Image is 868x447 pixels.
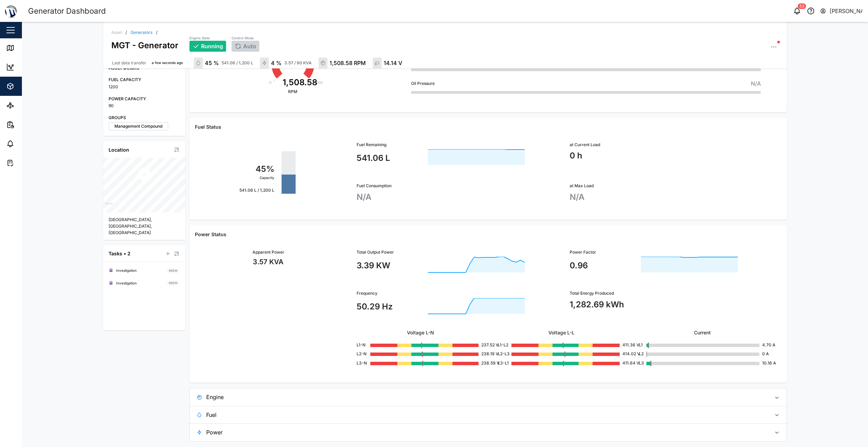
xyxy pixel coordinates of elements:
[206,424,766,441] span: Power
[256,163,274,175] div: 45%
[570,249,766,256] div: Power Factor
[112,60,146,66] div: Last data transfer
[109,146,129,154] div: Location
[639,342,644,348] div: L1
[125,30,127,35] div: /
[570,142,766,148] div: at Current Load
[639,360,644,367] div: L3
[357,342,368,348] div: L1-N
[357,360,368,367] div: L3-N
[357,259,425,272] div: 3.39 KW
[109,250,131,257] div: Tasks • 2
[109,115,180,121] div: GROUPS
[195,123,781,131] div: Fuel Status
[271,59,282,67] div: 4 %
[481,342,484,348] div: 237.52 V
[156,30,158,35] div: /
[3,3,18,18] img: Main Logo
[109,96,180,102] div: POWER CAPACITY
[357,191,425,203] div: N/A
[205,59,219,67] div: 45 %
[498,329,625,336] div: Voltage L-L
[284,60,312,66] div: 3.57 / 90 KVA
[622,351,625,357] div: 414.02 V
[357,300,425,313] div: 50.29 Hz
[570,290,766,297] div: Total Energy Produced
[116,281,137,286] div: Investigation
[762,360,766,367] div: 10.16 A
[169,281,177,285] span: HIGH
[201,43,223,49] span: Running
[116,268,137,273] div: Investigation
[269,81,271,85] text: 0
[18,44,33,52] div: Map
[762,351,766,357] div: 0 A
[18,140,39,148] div: Alarms
[136,167,152,185] div: Map marker
[189,36,226,41] div: Engine State
[498,360,509,367] div: L3-L1
[570,259,638,272] div: 0.96
[357,351,368,357] div: L2-N
[622,342,625,348] div: 411.36 V
[239,187,274,194] div: 541.06 L / 1,200 L
[798,3,806,9] div: 53
[28,5,106,17] div: Generator Dashboard
[18,159,37,167] div: Tasks
[103,158,185,213] canvas: Map
[206,406,766,423] span: Fuel
[190,406,786,423] button: Fuel
[109,279,180,288] a: InvestigationHIGH
[762,342,766,348] div: 4.70 A
[570,191,766,203] div: N/A
[111,30,122,35] div: Asset
[498,342,509,348] div: L1-L2
[830,7,863,15] div: [PERSON_NAME]
[18,121,41,128] div: Reports
[820,6,863,16] button: [PERSON_NAME]
[195,231,781,238] div: Power Status
[131,30,152,35] a: Generators
[109,122,168,130] label: Management Compound
[18,82,39,90] div: Assets
[109,103,180,109] div: 90
[190,424,786,441] button: Power
[109,84,180,90] div: 1200
[190,388,786,406] button: Engine
[109,77,180,83] div: FUEL CAPACITY
[481,360,484,367] div: 238.59 V
[206,388,766,406] span: Engine
[152,60,183,66] div: a few seconds ago
[105,203,113,210] a: Mapbox logo
[481,351,484,357] div: 238.19 V
[18,102,34,109] div: Sites
[169,268,177,273] span: HIGH
[357,249,553,256] div: Total Output Power
[283,76,303,89] div: 1,508.58
[498,351,509,357] div: L2-L3
[357,290,553,297] div: Frequency
[18,63,49,71] div: Dashboard
[570,183,766,189] div: at Max Load
[243,43,256,49] span: Auto
[283,89,303,95] div: RPM
[330,59,366,67] div: 1,508.58 RPM
[639,329,766,336] div: Current
[111,35,178,52] div: MGT - Generator
[751,79,761,88] div: N/A
[357,152,425,164] div: 541.06 L
[570,149,766,162] div: 0 h
[222,60,253,66] div: 541.06 / 1,200 L
[570,298,766,311] div: 1,282.69 kWh
[253,257,284,267] div: 3.57 KVA
[357,329,484,336] div: Voltage L-N
[252,249,284,256] div: Apparent Power
[622,360,625,367] div: 411.64 V
[384,59,402,67] div: 14.14 V
[109,266,180,275] a: InvestigationHIGH
[232,36,259,41] div: Control Mode
[256,175,274,181] div: Capacity
[357,183,553,189] div: Fuel Consumption
[357,142,553,148] div: Fuel Remaining
[639,351,644,357] div: L2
